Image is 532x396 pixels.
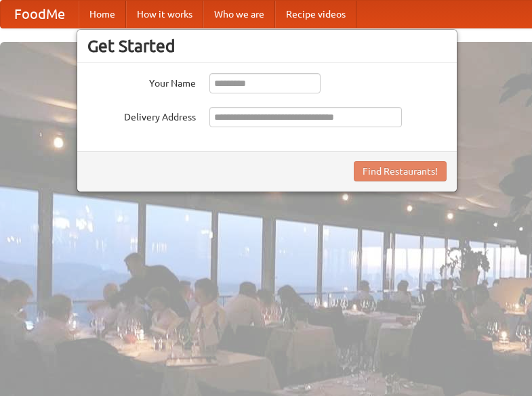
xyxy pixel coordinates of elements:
[1,1,79,28] a: FoodMe
[354,161,447,181] button: Find Restaurants!
[79,1,126,28] a: Home
[87,107,196,124] label: Delivery Address
[275,1,356,28] a: Recipe videos
[87,73,196,90] label: Your Name
[126,1,203,28] a: How it works
[87,36,447,56] h3: Get Started
[203,1,275,28] a: Who we are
